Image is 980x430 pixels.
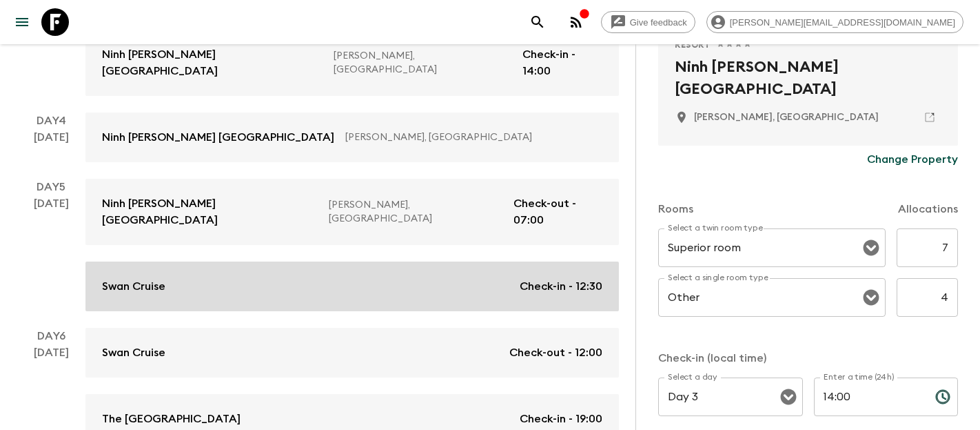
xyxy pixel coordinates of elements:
p: Ninh [PERSON_NAME] [GEOGRAPHIC_DATA] [102,195,318,228]
label: Select a day [668,371,717,383]
button: Choose time, selected time is 2:00 PM [929,383,957,411]
p: [PERSON_NAME], [GEOGRAPHIC_DATA] [345,130,591,144]
button: menu [8,8,36,36]
p: Day 4 [17,113,85,129]
input: hh:mm [814,378,924,416]
div: [DATE] [34,129,69,162]
p: Swan Cruise [102,344,165,361]
p: Check-in - 14:00 [522,46,602,79]
label: Enter a time (24h) [824,371,895,383]
p: Check-in - 19:00 [520,411,602,427]
p: Allocations [898,201,958,217]
p: Day 6 [17,328,85,344]
p: [PERSON_NAME], [GEOGRAPHIC_DATA] [334,49,511,77]
a: Ninh [PERSON_NAME] [GEOGRAPHIC_DATA][PERSON_NAME], [GEOGRAPHIC_DATA]Check-out - 07:00 [85,179,619,245]
a: Ninh [PERSON_NAME] [GEOGRAPHIC_DATA][PERSON_NAME], [GEOGRAPHIC_DATA]Check-in - 14:00 [85,30,619,96]
p: Check-in (local time) [658,350,958,367]
p: Rooms [658,201,693,217]
a: Swan CruiseCheck-out - 12:00 [85,328,619,378]
button: Open [861,288,881,307]
button: Open [779,387,798,407]
p: Ninh [PERSON_NAME] [GEOGRAPHIC_DATA] [102,46,323,79]
a: Give feedback [601,11,695,33]
span: [PERSON_NAME][EMAIL_ADDRESS][DOMAIN_NAME] [722,17,963,28]
p: Check-out - 12:00 [509,344,602,361]
button: Open [861,238,881,257]
p: Change Property [867,151,958,168]
label: Select a single room type [668,272,768,284]
div: [DATE] [34,195,69,311]
h2: Ninh [PERSON_NAME] [GEOGRAPHIC_DATA] [675,56,941,100]
p: Day 5 [17,179,85,195]
p: Hoa Lu, Vietnam [694,110,879,124]
button: search adventures [524,8,551,36]
p: Check-in - 12:30 [520,278,602,295]
label: Select a twin room type [668,222,763,234]
p: Check-out - 07:00 [513,195,602,228]
button: Change Property [867,146,958,173]
p: Ninh [PERSON_NAME] [GEOGRAPHIC_DATA] [102,129,334,146]
span: Give feedback [622,17,695,28]
p: Swan Cruise [102,278,165,295]
a: Swan CruiseCheck-in - 12:30 [85,262,619,311]
div: [PERSON_NAME][EMAIL_ADDRESS][DOMAIN_NAME] [706,11,963,33]
a: Ninh [PERSON_NAME] [GEOGRAPHIC_DATA][PERSON_NAME], [GEOGRAPHIC_DATA] [85,113,619,162]
p: [PERSON_NAME], [GEOGRAPHIC_DATA] [329,198,502,226]
span: Resort [675,39,711,50]
p: The [GEOGRAPHIC_DATA] [102,411,241,427]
